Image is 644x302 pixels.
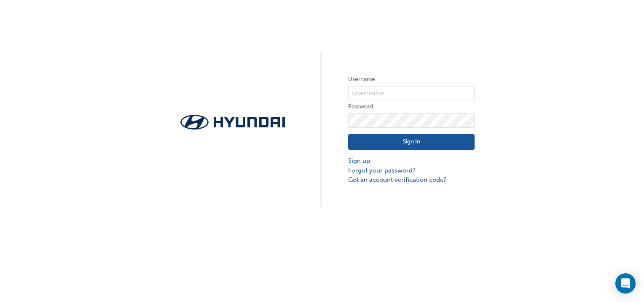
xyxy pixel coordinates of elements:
[615,273,636,294] div: Open Intercom Messenger
[348,86,475,100] input: Username
[348,166,475,175] a: Forgot your password?
[169,112,296,132] img: Trak
[348,102,475,112] label: Password
[348,175,475,185] a: Got an account verification code?
[348,156,475,166] a: Sign up
[348,74,475,84] label: Username
[348,134,475,150] button: Sign In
